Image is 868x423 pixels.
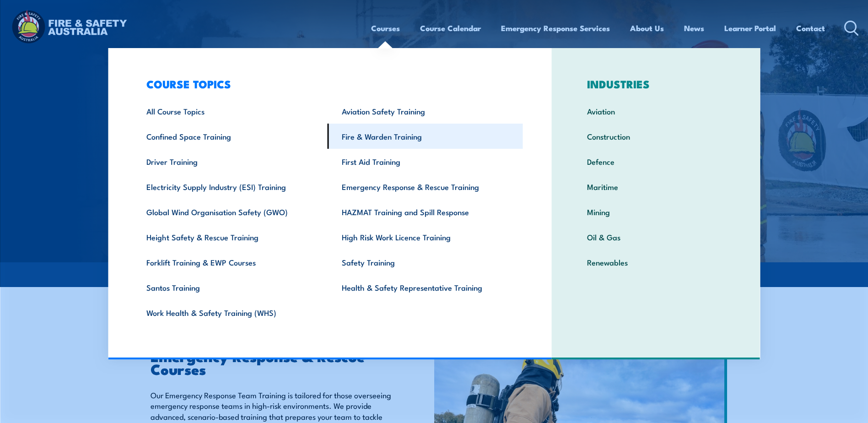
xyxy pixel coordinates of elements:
[132,98,328,124] a: All Course Topics
[132,174,328,199] a: Electricity Supply Industry (ESI) Training
[328,149,523,174] a: First Aid Training
[573,98,739,124] a: Aviation
[573,199,739,224] a: Mining
[630,16,664,40] a: About Us
[328,249,523,275] a: Safety Training
[132,224,328,249] a: Height Safety & Rescue Training
[573,249,739,275] a: Renewables
[328,98,523,124] a: Aviation Safety Training
[573,124,739,149] a: Construction
[132,124,328,149] a: Confined Space Training
[328,124,523,149] a: Fire & Warden Training
[371,16,400,40] a: Courses
[132,249,328,275] a: Forklift Training & EWP Courses
[796,16,825,40] a: Contact
[132,275,328,300] a: Santos Training
[151,349,392,375] h2: Emergency Response & Rescue Courses
[573,174,739,199] a: Maritime
[328,224,523,249] a: High Risk Work Licence Training
[328,199,523,224] a: HAZMAT Training and Spill Response
[420,16,481,40] a: Course Calendar
[132,77,523,90] h3: COURSE TOPICS
[132,300,328,325] a: Work Health & Safety Training (WHS)
[573,77,739,90] h3: INDUSTRIES
[684,16,704,40] a: News
[573,224,739,249] a: Oil & Gas
[501,16,610,40] a: Emergency Response Services
[328,174,523,199] a: Emergency Response & Rescue Training
[132,149,328,174] a: Driver Training
[328,275,523,300] a: Health & Safety Representative Training
[724,16,776,40] a: Learner Portal
[132,199,328,224] a: Global Wind Organisation Safety (GWO)
[573,149,739,174] a: Defence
